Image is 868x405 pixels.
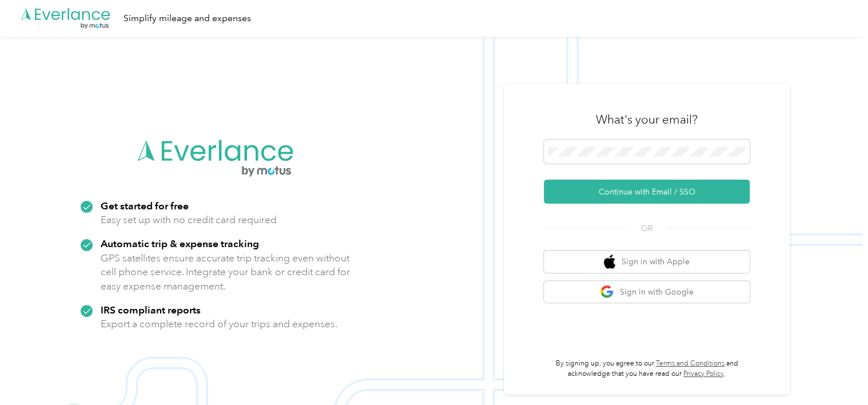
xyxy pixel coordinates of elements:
[544,180,750,204] button: Continue with Email / SSO
[101,200,189,212] strong: Get started for free
[101,237,259,249] strong: Automatic trip & expense tracking
[600,285,614,299] img: google logo
[544,251,750,273] button: apple logoSign in with Apple
[544,359,750,379] p: By signing up, you agree to our and acknowledge that you have read our .
[596,112,698,128] h3: What's your email?
[101,251,351,293] p: GPS satellites ensure accurate trip tracking even without cell phone service. Integrate your bank...
[101,317,337,331] p: Export a complete record of your trips and expenses.
[627,223,667,235] span: OR
[604,255,615,269] img: apple logo
[124,11,251,26] div: Simplify mileage and expenses
[656,359,724,368] a: Terms and Conditions
[101,213,277,227] p: Easy set up with no credit card required
[683,370,724,378] a: Privacy Policy
[101,304,201,316] strong: IRS compliant reports
[544,281,750,303] button: google logoSign in with Google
